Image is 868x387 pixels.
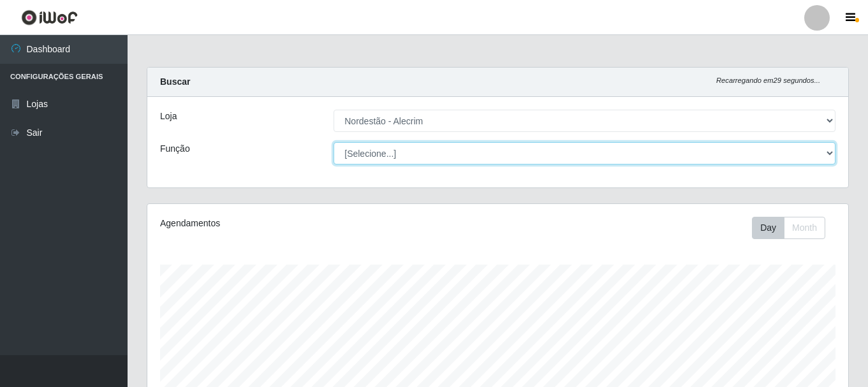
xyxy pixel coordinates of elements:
[784,217,825,239] button: Month
[752,217,825,239] div: First group
[716,77,820,84] i: Recarregando em 29 segundos...
[752,217,835,239] div: Toolbar with button groups
[21,10,78,26] img: CoreUI Logo
[160,110,177,123] label: Loja
[752,217,784,239] button: Day
[160,77,190,87] strong: Buscar
[160,217,430,230] div: Agendamentos
[160,142,190,156] label: Função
